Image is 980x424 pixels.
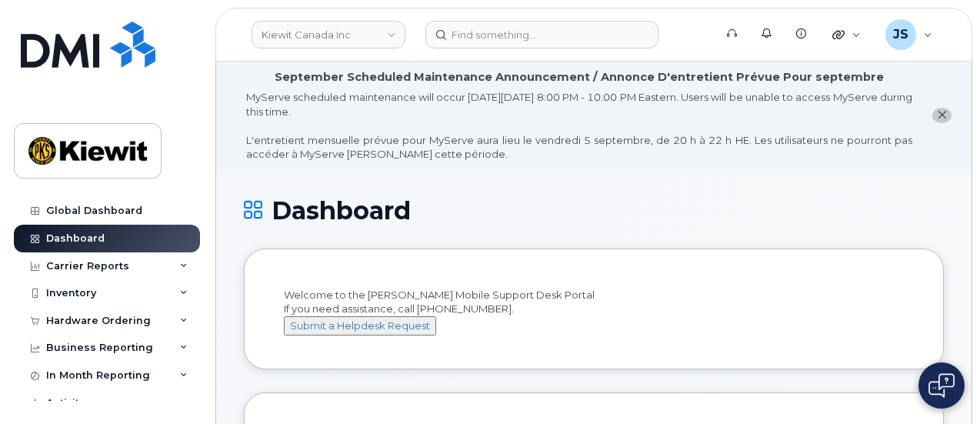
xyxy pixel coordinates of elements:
[284,288,904,336] div: Welcome to the [PERSON_NAME] Mobile Support Desk Portal If you need assistance, call [PHONE_NUMBER].
[284,319,436,332] a: Submit a Helpdesk Request
[246,90,912,162] div: MyServe scheduled maintenance will occur [DATE][DATE] 8:00 PM - 10:00 PM Eastern. Users will be u...
[932,108,952,124] button: close notification
[244,197,944,224] h1: Dashboard
[284,316,436,336] button: Submit a Helpdesk Request
[928,373,955,398] img: Open chat
[275,69,884,85] div: September Scheduled Maintenance Announcement / Annonce D'entretient Prévue Pour septembre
